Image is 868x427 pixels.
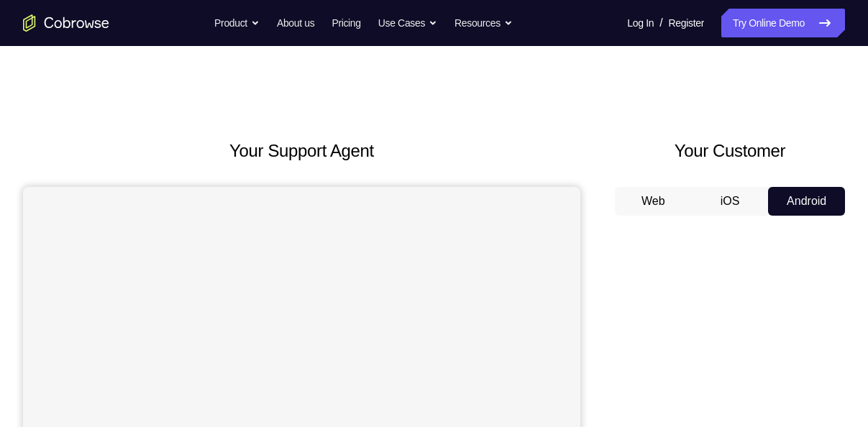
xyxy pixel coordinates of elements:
button: Resources [454,9,513,37]
button: iOS [692,187,769,216]
h2: Your Support Agent [23,138,580,164]
a: Pricing [332,9,360,37]
a: Register [669,9,704,37]
a: About us [277,9,314,37]
button: Product [214,9,260,37]
a: Log In [627,9,654,37]
button: Android [768,187,845,216]
a: Go to the home page [23,14,109,32]
button: Web [615,187,692,216]
a: Try Online Demo [721,9,845,37]
button: Use Cases [378,9,437,37]
h2: Your Customer [615,138,845,164]
span: / [659,14,662,32]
